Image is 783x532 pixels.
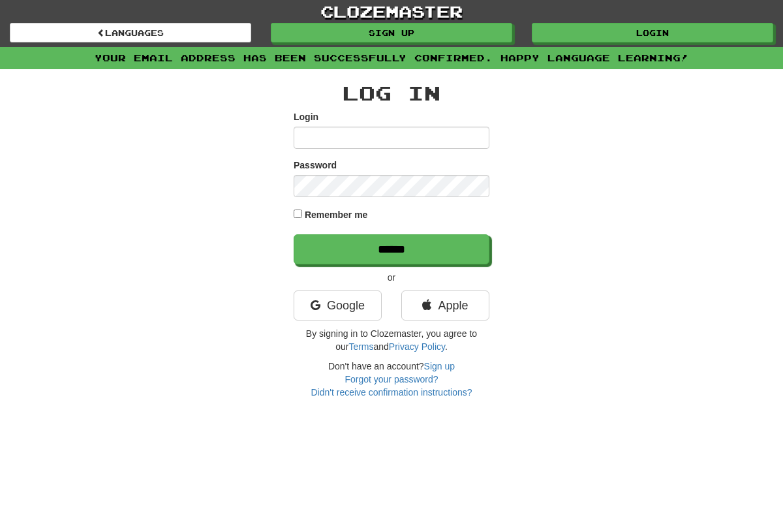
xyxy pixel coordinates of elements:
[401,290,489,321] a: Apple
[294,327,489,353] p: By signing in to Clozemaster, you agree to our and .
[424,361,455,371] a: Sign up
[294,110,318,123] label: Login
[271,23,512,42] a: Sign up
[345,374,438,384] a: Forgot your password?
[294,82,489,104] h2: Log In
[348,341,373,352] a: Terms
[389,341,445,352] a: Privacy Policy
[532,23,773,42] a: Login
[311,387,472,398] a: Didn't receive confirmation instructions?
[294,271,489,284] p: or
[305,208,368,221] label: Remember me
[294,159,337,172] label: Password
[10,23,251,42] a: Languages
[294,360,489,399] div: Don't have an account?
[294,290,382,321] a: Google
